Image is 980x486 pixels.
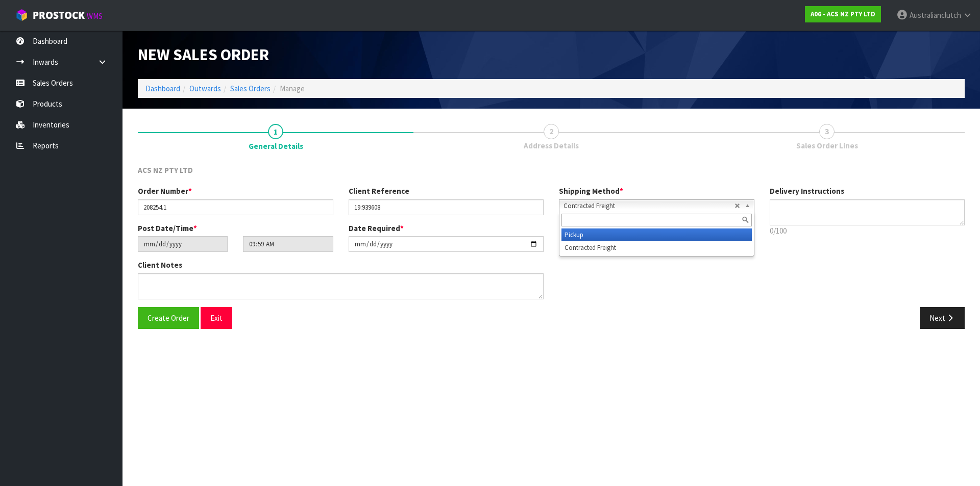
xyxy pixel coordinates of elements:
[280,84,305,93] span: Manage
[87,11,103,21] small: WMS
[145,84,180,93] a: Dashboard
[819,124,835,139] span: 3
[148,313,189,323] span: Create Order
[249,141,303,151] span: General Details
[230,84,271,93] a: Sales Orders
[561,241,752,254] li: Contracted Freight
[138,307,199,329] button: Create Order
[349,223,404,234] label: Date Required
[524,140,579,151] span: Address Details
[910,10,961,20] span: Australianclutch
[349,199,544,215] input: Client Reference
[33,9,85,22] span: ProStock
[349,186,409,196] label: Client Reference
[138,165,193,175] span: ACS NZ PTY LTD
[15,9,28,21] img: cube-alt.png
[138,199,333,215] input: Order Number
[138,157,965,337] span: General Details
[268,124,283,139] span: 1
[138,260,182,270] label: Client Notes
[770,225,965,236] p: 0/100
[796,140,858,151] span: Sales Order Lines
[561,228,752,241] li: Pickup
[563,200,734,212] span: Contracted Freight
[189,84,221,93] a: Outwards
[138,186,192,196] label: Order Number
[201,307,232,329] button: Exit
[544,124,559,139] span: 2
[811,10,875,18] strong: A06 - ACS NZ PTY LTD
[138,44,269,65] span: New Sales Order
[920,307,965,329] button: Next
[138,223,197,234] label: Post Date/Time
[559,186,623,196] label: Shipping Method
[770,186,844,196] label: Delivery Instructions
